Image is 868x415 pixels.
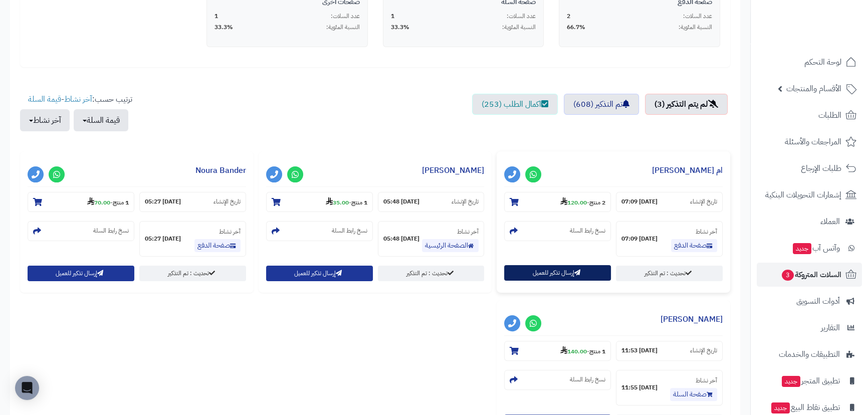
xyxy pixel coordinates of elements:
a: صفحة الدفع [671,239,717,252]
strong: [DATE] 07:09 [621,235,658,243]
a: تم التذكير (608) [564,94,639,115]
span: عدد السلات: [507,12,536,21]
a: إشعارات التحويلات البنكية [757,183,862,207]
span: لوحة التحكم [804,55,841,69]
a: التقارير [757,316,862,340]
a: [PERSON_NAME] [422,164,484,176]
strong: [DATE] 11:55 [621,383,658,392]
span: 3 [782,270,794,281]
a: آخر نشاط [64,93,92,105]
img: logo-2.png [800,27,858,48]
a: أدوات التسويق [757,289,862,313]
span: طلبات الإرجاع [801,161,841,175]
a: لم يتم التذكير (3) [645,94,728,115]
section: 2 منتج-120.00 [504,192,611,212]
span: أدوات التسويق [796,294,840,308]
a: تطبيق المتجرجديد [757,369,862,393]
strong: [DATE] 11:53 [621,346,658,355]
span: السلات المتروكة [781,268,841,282]
a: تحديث : تم التذكير [616,266,723,281]
button: آخر نشاط [20,109,70,131]
a: صفحة الدفع [194,239,241,252]
a: اكمال الطلب (253) [472,94,558,115]
a: لوحة التحكم [757,50,862,74]
small: آخر نشاط [696,227,717,236]
a: الصفحة الرئيسية [422,239,479,252]
span: جديد [771,402,790,413]
a: السلات المتروكة3 [757,263,862,287]
section: نسخ رابط السلة [266,221,373,241]
small: نسخ رابط السلة [332,227,367,235]
button: إرسال تذكير للعميل [28,266,134,281]
strong: 1 منتج [589,347,605,356]
span: جديد [793,243,811,254]
small: تاريخ الإنشاء [452,197,479,206]
small: تاريخ الإنشاء [690,197,717,206]
span: تطبيق نقاط البيع [770,400,840,414]
strong: 120.00 [560,198,587,207]
small: - [560,346,605,356]
strong: [DATE] 05:27 [145,235,181,243]
a: المراجعات والأسئلة [757,130,862,154]
span: 33.3% [391,23,409,32]
strong: 140.00 [560,347,587,356]
span: النسبة المئوية: [326,23,360,32]
small: - [560,197,605,207]
a: قيمة السلة [28,93,61,105]
a: تحديث : تم التذكير [378,266,485,281]
section: 1 منتج-70.00 [28,192,134,212]
strong: [DATE] 05:48 [383,235,419,243]
a: ام [PERSON_NAME] [652,164,723,176]
a: العملاء [757,210,862,234]
span: 2 [567,12,570,21]
span: 33.3% [214,23,233,32]
a: الطلبات [757,103,862,127]
span: 1 [214,12,218,21]
small: - [87,197,129,207]
span: التقارير [821,321,840,335]
span: إشعارات التحويلات البنكية [765,188,841,202]
span: وآتس آب [792,241,840,255]
section: نسخ رابط السلة [28,221,134,241]
section: 1 منتج-140.00 [504,341,611,361]
span: المراجعات والأسئلة [785,135,841,149]
span: الطلبات [818,108,841,122]
span: العملاء [820,215,840,229]
a: التطبيقات والخدمات [757,342,862,366]
strong: 35.00 [326,198,349,207]
small: آخر نشاط [457,227,479,236]
span: النسبة المئوية: [679,23,712,32]
a: Noura Bander [195,164,246,176]
a: تحديث : تم التذكير [139,266,246,281]
small: نسخ رابط السلة [93,227,129,235]
small: نسخ رابط السلة [570,227,605,235]
button: إرسال تذكير للعميل [504,265,611,281]
span: النسبة المئوية: [502,23,536,32]
small: آخر نشاط [696,376,717,385]
span: عدد السلات: [683,12,712,21]
span: جديد [782,376,800,387]
a: [PERSON_NAME] [661,313,723,325]
a: طلبات الإرجاع [757,156,862,180]
span: 66.7% [567,23,585,32]
strong: [DATE] 07:09 [621,197,658,206]
span: التطبيقات والخدمات [779,347,840,361]
div: Open Intercom Messenger [15,376,39,400]
small: نسخ رابط السلة [570,375,605,384]
span: الأقسام والمنتجات [786,82,841,96]
span: تطبيق المتجر [781,374,840,388]
button: قيمة السلة [74,109,128,131]
strong: [DATE] 05:27 [145,197,181,206]
strong: 2 منتج [589,198,605,207]
a: وآتس آبجديد [757,236,862,260]
strong: 1 منتج [113,198,129,207]
a: صفحة السلة [670,388,717,401]
strong: 70.00 [87,198,110,207]
section: نسخ رابط السلة [504,370,611,390]
small: تاريخ الإنشاء [213,197,241,206]
span: عدد السلات: [331,12,360,21]
small: تاريخ الإنشاء [690,346,717,355]
section: نسخ رابط السلة [504,221,611,241]
small: - [326,197,367,207]
strong: 1 منتج [351,198,367,207]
